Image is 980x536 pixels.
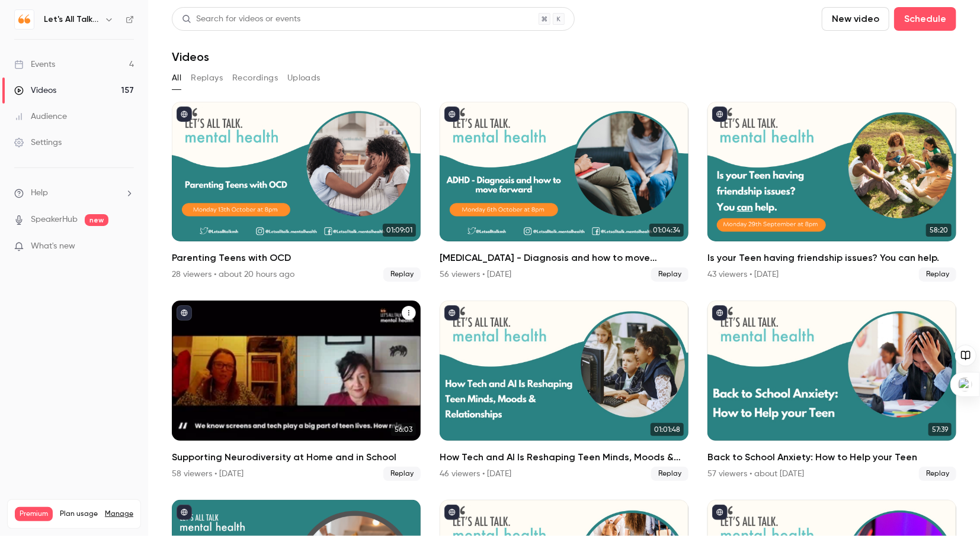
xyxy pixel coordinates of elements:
[440,301,688,480] a: 01:01:48How Tech and AI Is Reshaping Teen Minds, Moods & Relationships46 viewers • [DATE]Replay
[60,509,98,519] span: Plan usage
[651,467,688,481] span: Replay
[712,305,728,321] button: published
[14,137,62,148] div: Settings
[444,305,460,321] button: published
[440,269,511,280] div: 56 viewers • [DATE]
[707,102,956,282] a: 58:20Is your Teen having friendship issues? You can help.43 viewers • [DATE]Replay
[177,106,192,122] button: published
[172,50,209,64] h1: Videos
[440,301,688,480] li: How Tech and AI Is Reshaping Teen Minds, Moods & Relationships
[707,301,956,480] li: Back to School Anxiety: How to Help your Teen
[287,69,321,88] button: Uploads
[651,267,688,282] span: Replay
[172,69,181,88] button: All
[15,10,34,29] img: Let's All Talk Mental Health
[172,102,421,282] li: Parenting Teens with OCD
[172,301,421,480] li: Supporting Neurodiversity at Home and in School
[14,187,134,199] li: help-dropdown-opener
[31,240,75,253] span: What's new
[177,305,192,321] button: published
[391,423,416,436] span: 56:03
[14,85,56,96] div: Videos
[919,267,956,282] span: Replay
[440,102,688,282] a: 01:04:34[MEDICAL_DATA] - Diagnosis and how to move forward56 viewers • [DATE]Replay
[14,111,67,122] div: Audience
[15,507,53,521] span: Premium
[919,467,956,481] span: Replay
[182,13,300,25] div: Search for videos or events
[120,241,134,252] iframe: Noticeable Trigger
[651,423,684,436] span: 01:01:48
[172,251,421,265] h2: Parenting Teens with OCD
[31,214,78,226] a: SpeakerHub
[928,423,952,436] span: 57:39
[707,301,956,480] a: 57:39Back to School Anxiety: How to Help your Teen57 viewers • about [DATE]Replay
[172,301,421,480] a: 56:03Supporting Neurodiversity at Home and in School58 viewers • [DATE]Replay
[172,450,421,464] h2: Supporting Neurodiversity at Home and in School
[707,450,956,464] h2: Back to School Anxiety: How to Help your Teen
[14,59,55,70] div: Events
[707,468,804,480] div: 57 viewers • about [DATE]
[440,468,511,480] div: 46 viewers • [DATE]
[44,14,100,25] h6: Let's All Talk Mental Health
[172,7,956,529] section: Videos
[712,505,728,520] button: published
[85,214,108,226] span: new
[440,450,688,464] h2: How Tech and AI Is Reshaping Teen Minds, Moods & Relationships
[894,7,956,31] button: Schedule
[191,69,223,88] button: Replays
[105,509,133,519] a: Manage
[440,251,688,265] h2: [MEDICAL_DATA] - Diagnosis and how to move forward
[172,269,294,280] div: 28 viewers • about 20 hours ago
[172,102,421,282] a: 01:09:01Parenting Teens with OCD28 viewers • about 20 hours agoReplay
[444,106,460,122] button: published
[232,69,278,88] button: Recordings
[31,187,48,199] span: Help
[444,505,460,520] button: published
[383,467,421,481] span: Replay
[172,468,244,480] div: 58 viewers • [DATE]
[383,267,421,282] span: Replay
[707,251,956,265] h2: Is your Teen having friendship issues? You can help.
[707,269,779,280] div: 43 viewers • [DATE]
[383,224,416,237] span: 01:09:01
[177,505,192,520] button: published
[649,224,684,237] span: 01:04:34
[707,102,956,282] li: Is your Teen having friendship issues? You can help.
[440,102,688,282] li: ADHD - Diagnosis and how to move forward
[822,7,889,31] button: New video
[712,106,728,122] button: published
[926,224,952,237] span: 58:20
